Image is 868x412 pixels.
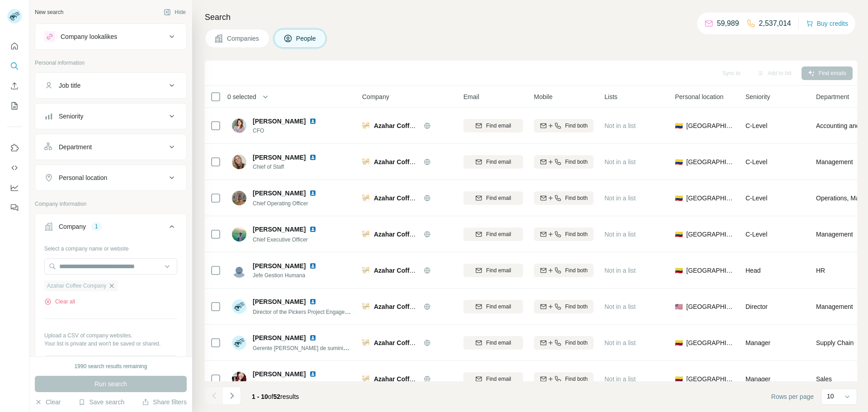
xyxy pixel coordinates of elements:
span: [GEOGRAPHIC_DATA] [686,230,735,239]
span: C-Level [745,231,767,238]
span: Azahar Coffee Company [47,282,106,290]
span: Lists [604,92,618,101]
img: Logo of Azahar Coffee Company [362,231,369,238]
span: Director [745,303,768,310]
span: Email [463,92,479,101]
p: Company information [35,200,187,208]
div: Seniority [59,112,83,121]
button: Save search [78,398,124,407]
span: [PERSON_NAME] [253,189,306,198]
span: [GEOGRAPHIC_DATA] [686,121,735,130]
span: Jefe Gestion Humana [253,271,327,279]
img: LinkedIn logo [309,298,316,305]
span: Chief Executive Officer [253,237,308,243]
span: [PERSON_NAME] [253,117,306,126]
img: Avatar [232,155,246,169]
span: Personal location [675,92,723,101]
img: Avatar [232,299,246,314]
span: CFO [253,127,327,135]
img: LinkedIn logo [309,226,316,233]
span: Management [816,230,853,239]
button: Find both [534,372,594,386]
button: Seniority [35,105,186,127]
button: My lists [7,98,22,114]
span: 🇨🇴 [675,230,683,239]
button: Navigate to next page [223,387,241,405]
button: Share filters [142,398,187,407]
p: Upload a CSV of company websites. [44,331,177,340]
button: Clear all [44,298,75,306]
button: Upload a list of companies [44,355,177,371]
img: LinkedIn logo [309,154,316,161]
span: Azahar Coffee Company [374,375,447,383]
button: Search [7,58,22,74]
img: Avatar [232,372,246,386]
span: 52 [274,393,281,400]
span: 🇺🇸 [675,302,683,311]
img: Logo of Azahar Coffee Company [362,122,369,129]
p: 2,537,014 [759,18,791,29]
div: Department [59,142,92,152]
p: Your list is private and won't be saved or shared. [44,340,177,348]
span: Not in a list [604,122,636,129]
span: Director of the Pickers Project Engagement &Execution [253,308,386,315]
span: Sales [816,374,832,384]
img: Avatar [232,191,246,205]
button: Find email [463,119,523,133]
span: [PERSON_NAME] [253,369,306,379]
img: Logo of Azahar Coffee Company [362,158,369,166]
span: Find email [486,158,511,166]
span: Gerente [PERSON_NAME] de suministro [253,344,352,351]
span: [GEOGRAPHIC_DATA] [686,157,735,166]
span: Find email [486,266,511,275]
button: Job title [35,75,186,96]
button: Personal location [35,167,186,189]
button: Find email [463,264,523,277]
span: [PERSON_NAME] [253,261,306,270]
span: Manager [745,339,770,346]
div: Personal location [59,173,107,182]
span: Find both [565,230,588,238]
span: Find email [486,194,511,202]
span: 🇨🇴 [675,121,683,130]
span: Companies [227,34,260,43]
span: Rows per page [771,392,814,401]
button: Feedback [7,199,22,216]
button: Find email [463,155,523,169]
p: Personal information [35,59,187,67]
p: 10 [827,392,834,401]
span: Find both [565,266,588,275]
button: Buy credits [806,17,848,30]
div: 1 [91,223,102,231]
button: Dashboard [7,180,22,196]
button: Find both [534,119,594,133]
button: Use Surfe on LinkedIn [7,140,22,156]
span: Azahar Coffee Company [374,231,447,238]
span: Administradora de punto de venta [253,381,334,388]
button: Find email [463,227,523,241]
span: 1 - 10 [252,393,268,400]
span: Azahar Coffee Company [374,267,447,274]
button: Use Surfe API [7,160,22,176]
button: Hide [157,5,192,19]
span: Find both [565,375,588,383]
span: Not in a list [604,267,636,274]
button: Find both [534,300,594,313]
span: Find email [486,303,511,311]
div: Company [59,222,86,231]
span: C-Level [745,194,767,202]
span: Find both [565,339,588,347]
img: LinkedIn logo [309,370,316,378]
div: New search [35,8,63,16]
span: Azahar Coffee Company [374,339,447,346]
img: Avatar [232,263,246,278]
span: Not in a list [604,158,636,166]
div: Select a company name or website [44,241,177,253]
img: LinkedIn logo [309,334,316,341]
span: [GEOGRAPHIC_DATA] [686,194,735,203]
span: Find email [486,339,511,347]
img: Logo of Azahar Coffee Company [362,339,369,346]
button: Find both [534,155,594,169]
span: Find email [486,230,511,238]
span: Department [816,92,849,101]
